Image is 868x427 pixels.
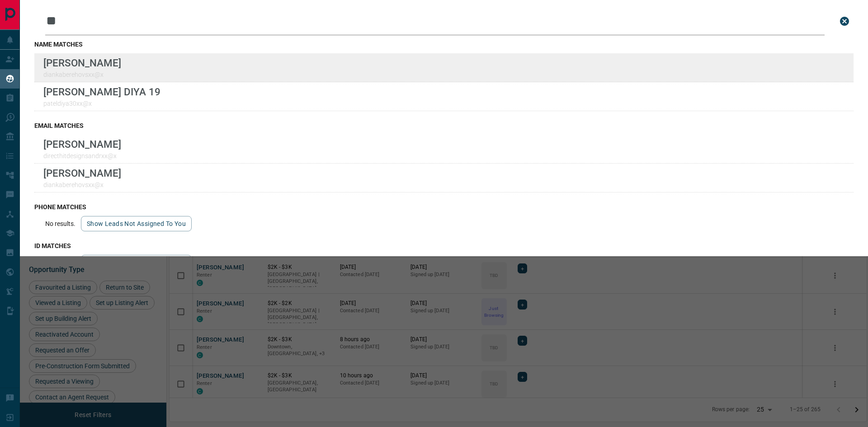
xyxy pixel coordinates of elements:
[34,242,854,249] h3: id matches
[43,71,121,78] p: diankaberehovsxx@x
[43,57,121,69] p: [PERSON_NAME]
[43,86,160,98] p: [PERSON_NAME] DIYA 19
[43,167,121,179] p: [PERSON_NAME]
[34,122,854,129] h3: email matches
[45,220,75,227] p: No results.
[34,203,854,211] h3: phone matches
[81,216,192,231] button: show leads not assigned to you
[43,138,121,150] p: [PERSON_NAME]
[43,100,160,107] p: pateldiya30xx@x
[835,12,854,30] button: close search bar
[43,152,121,160] p: directhitdesignsandrxx@x
[43,181,121,188] p: diankaberehovsxx@x
[81,255,192,270] button: show leads not assigned to you
[34,41,854,48] h3: name matches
